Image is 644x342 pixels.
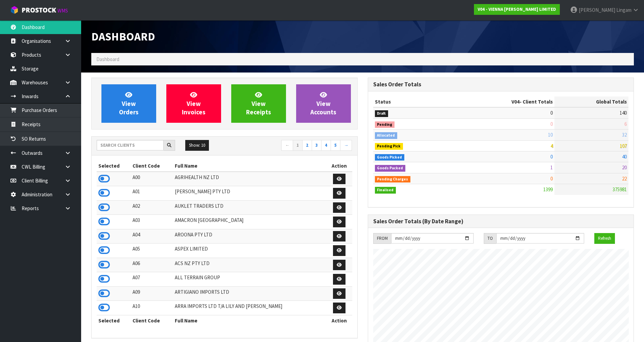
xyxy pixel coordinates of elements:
[97,161,131,171] th: Selected
[622,164,627,171] span: 20
[131,286,173,301] td: A09
[613,186,627,193] span: 375981
[131,161,173,171] th: Client Code
[340,140,352,151] a: →
[484,233,496,244] div: TO
[173,301,326,315] td: ARRA IMPORTS LTD T/A LILY AND [PERSON_NAME]
[246,91,271,116] span: View Receipts
[310,91,336,116] span: View Accounts
[173,258,326,272] td: ACS NZ PTY LTD
[616,7,631,13] span: Lingam
[22,6,56,15] span: ProStock
[91,29,155,44] span: Dashboard
[594,233,615,244] button: Refresh
[375,121,395,128] span: Pending
[478,6,556,12] strong: V04 - VIENNA [PERSON_NAME] LIMITED
[620,110,627,116] span: 140
[173,286,326,301] td: ARTIGIANO IMPORTS LTD
[231,84,286,123] a: ViewReceipts
[550,175,553,182] span: 0
[131,315,173,326] th: Client Code
[281,140,293,151] a: ←
[173,186,326,201] td: [PERSON_NAME] PTY LTD
[173,272,326,287] td: ALL TERRAIN GROUP
[550,110,553,116] span: 0
[373,218,629,225] h3: Sales Order Totals (By Date Range)
[331,140,340,151] a: 5
[96,56,119,62] span: Dashboard
[173,172,326,186] td: AGRIHEALTH NZ LTD
[373,81,629,88] h3: Sales Order Totals
[543,186,553,193] span: 1399
[97,140,164,150] input: Search clients
[375,143,403,150] span: Pending Pick
[373,96,458,107] th: Status
[173,215,326,229] td: AMACRON [GEOGRAPHIC_DATA]
[173,315,326,326] th: Full Name
[622,153,627,160] span: 40
[185,140,209,151] button: Show: 10
[173,229,326,244] td: AROONA PTY LTD
[550,164,553,171] span: 1
[131,258,173,272] td: A06
[166,84,221,123] a: ViewInvoices
[327,161,352,171] th: Action
[57,7,68,14] small: WMS
[293,140,303,151] a: 1
[373,233,391,244] div: FROM
[375,110,388,117] span: Draft
[119,91,139,116] span: View Orders
[131,301,173,315] td: A10
[131,200,173,215] td: A02
[302,140,312,151] a: 2
[622,132,627,138] span: 32
[131,229,173,244] td: A04
[327,315,352,326] th: Action
[10,6,19,14] img: cube-alt.png
[101,84,156,123] a: ViewOrders
[131,215,173,229] td: A03
[131,244,173,258] td: A05
[620,143,627,149] span: 107
[131,172,173,186] td: A00
[579,7,615,13] span: [PERSON_NAME]
[375,165,406,172] span: Goods Packed
[622,175,627,182] span: 22
[474,4,560,15] a: V04 - VIENNA [PERSON_NAME] LIMITED
[624,121,627,127] span: 6
[173,161,326,171] th: Full Name
[375,176,411,183] span: Pending Charges
[375,154,405,161] span: Goods Picked
[554,96,628,107] th: Global Totals
[131,272,173,287] td: A07
[548,132,553,138] span: 10
[182,91,206,116] span: View Invoices
[550,153,553,160] span: 0
[230,140,352,152] nav: Page navigation
[458,96,554,107] th: - Client Totals
[173,244,326,258] td: ASPEX LIMITED
[321,140,331,151] a: 4
[511,98,520,105] span: V04
[375,187,396,194] span: Finalised
[550,143,553,149] span: 4
[173,200,326,215] td: AUKLET TRADERS LTD
[550,121,553,127] span: 0
[375,132,398,139] span: Allocated
[312,140,321,151] a: 3
[131,186,173,201] td: A01
[97,315,131,326] th: Selected
[296,84,351,123] a: ViewAccounts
